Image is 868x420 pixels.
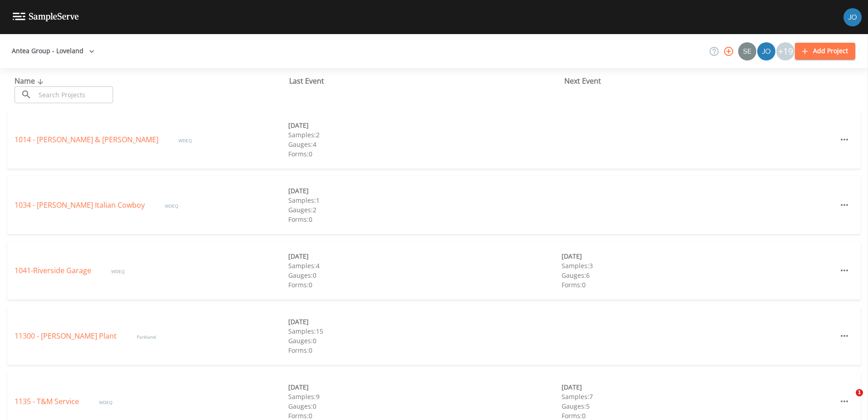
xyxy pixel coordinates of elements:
[288,186,562,195] div: [DATE]
[288,317,562,326] div: [DATE]
[562,401,835,411] div: Gauges: 5
[288,392,562,401] div: Samples: 9
[288,215,562,224] div: Forms: 0
[288,149,562,159] div: Forms: 0
[15,396,81,406] a: 1135 - T&M Service
[288,261,562,270] div: Samples: 4
[288,120,562,130] div: [DATE]
[738,42,757,60] div: Sean McKinstry
[288,345,562,355] div: Forms: 0
[288,382,562,392] div: [DATE]
[776,42,794,60] div: +19
[562,261,835,270] div: Samples: 3
[111,268,125,275] span: WDEQ
[8,43,98,60] button: Antea Group - Loveland
[137,334,156,340] span: Parkland
[562,280,835,290] div: Forms: 0
[13,13,79,21] img: logo
[289,75,564,86] div: Last Event
[564,75,839,86] div: Next Event
[562,251,835,261] div: [DATE]
[738,42,756,60] img: 52efdf5eb87039e5b40670955cfdde0b
[843,8,862,26] img: d2de15c11da5451b307a030ac90baa3e
[757,42,775,60] img: d2de15c11da5451b307a030ac90baa3e
[99,399,113,405] span: WDEQ
[288,326,562,336] div: Samples: 15
[856,389,863,396] span: 1
[288,140,562,149] div: Gauges: 4
[288,251,562,261] div: [DATE]
[288,401,562,411] div: Gauges: 0
[795,43,855,60] button: Add Project
[288,130,562,140] div: Samples: 2
[15,135,160,145] a: 1014 - [PERSON_NAME] & [PERSON_NAME]
[288,205,562,215] div: Gauges: 2
[165,203,178,209] span: WDEQ
[288,270,562,280] div: Gauges: 0
[562,392,835,401] div: Samples: 7
[757,42,776,60] div: Josh Watzak
[15,200,147,210] a: 1034 - [PERSON_NAME] Italian Cowboy
[15,265,93,275] a: 1041-Riverside Garage
[562,382,835,392] div: [DATE]
[35,86,113,103] input: Search Projects
[288,336,562,345] div: Gauges: 0
[562,270,835,280] div: Gauges: 6
[15,76,46,86] span: Name
[288,280,562,290] div: Forms: 0
[837,389,859,411] iframe: Intercom live chat
[15,331,118,341] a: 11300 - [PERSON_NAME] Plant
[288,195,562,205] div: Samples: 1
[178,137,192,144] span: WDEQ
